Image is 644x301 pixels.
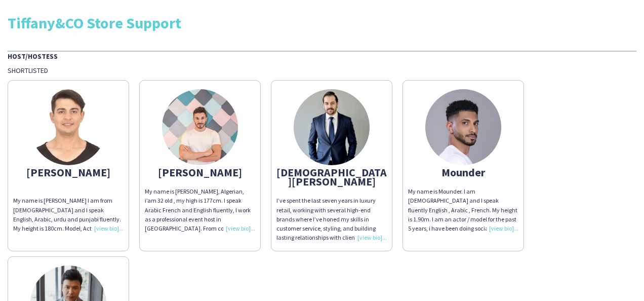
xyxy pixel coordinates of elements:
div: My name is [PERSON_NAME] I am from [DEMOGRAPHIC_DATA] and I speak English, Arabic, urdu and punja... [13,196,124,233]
img: thumb-6873b87d038c3.jpeg [294,89,370,165]
div: Tiffany&CO Store Support [8,15,636,30]
div: [PERSON_NAME] [13,168,124,177]
div: My name is [PERSON_NAME], Algerian, i’am 32 old , my high is 177cm. I speak Arabic French and Eng... [145,187,255,233]
div: My name is Mounder. I am [DEMOGRAPHIC_DATA] and I speak fluently English , Arabic , French. My he... [408,187,518,233]
div: [PERSON_NAME] [145,168,255,177]
div: Host/Hostess [8,51,636,61]
img: thumb-670cd90546f35.jpeg [425,89,501,165]
img: thumb-74c72526-6d13-4412-b5e2-e50dba63226a.jpg [162,89,238,165]
div: Mounder [408,168,518,177]
img: thumb-63d817c041adb.jpeg [30,89,106,165]
div: Shortlisted [8,66,636,75]
div: [DEMOGRAPHIC_DATA][PERSON_NAME] [276,168,387,186]
div: I’ve spent the last seven years in luxury retail, working with several high-end brands where I’ve... [276,196,387,242]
